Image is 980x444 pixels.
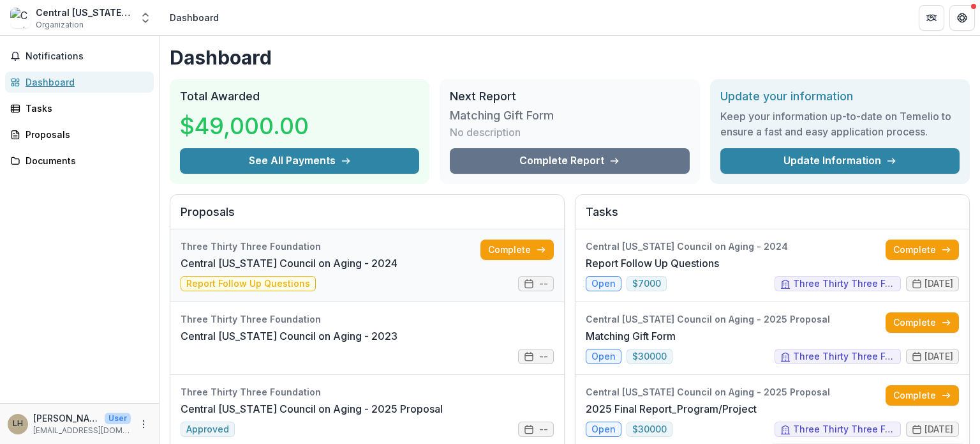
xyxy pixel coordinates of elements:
[26,128,144,141] div: Proposals
[181,401,443,417] a: Central [US_STATE] Council on Aging - 2025 Proposal
[180,89,419,103] h2: Total Awarded
[26,75,144,89] div: Dashboard
[26,154,144,167] div: Documents
[586,401,757,417] a: 2025 Final Report_Program/Project
[36,6,131,19] div: Central [US_STATE] Council on Aging
[181,328,397,344] a: Central [US_STATE] Council on Aging - 2023
[480,240,554,260] a: Complete
[33,425,131,436] p: [EMAIL_ADDRESS][DOMAIN_NAME]
[5,98,154,119] a: Tasks
[919,5,944,31] button: Partners
[586,328,676,344] a: Matching Gift Form
[180,109,309,143] h3: $49,000.00
[720,148,960,174] a: Update Information
[10,8,31,28] img: Central Vermont Council on Aging
[136,417,151,432] button: More
[181,205,554,229] h2: Proposals
[180,148,419,174] button: See All Payments
[26,102,144,115] div: Tasks
[586,205,959,229] h2: Tasks
[5,124,154,145] a: Proposals
[450,109,554,123] h3: Matching Gift Form
[170,11,219,24] div: Dashboard
[170,46,970,69] h1: Dashboard
[26,51,149,62] span: Notifications
[886,385,959,406] a: Complete
[5,72,154,93] a: Dashboard
[181,256,397,271] a: Central [US_STATE] Council on Aging - 2024
[720,109,960,139] h3: Keep your information up-to-date on Temelio to ensure a fast and easy application process.
[450,125,521,140] p: No description
[5,46,154,66] button: Notifications
[13,420,23,428] div: Leanne Hoppe
[886,312,959,333] a: Complete
[33,411,100,425] p: [PERSON_NAME]
[36,19,84,31] span: Organization
[5,150,154,171] a: Documents
[165,8,224,27] nav: breadcrumb
[137,5,154,31] button: Open entity switcher
[105,413,131,424] p: User
[450,148,689,174] a: Complete Report
[586,256,719,271] a: Report Follow Up Questions
[886,240,959,260] a: Complete
[720,89,960,103] h2: Update your information
[450,89,689,103] h2: Next Report
[949,5,975,31] button: Get Help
